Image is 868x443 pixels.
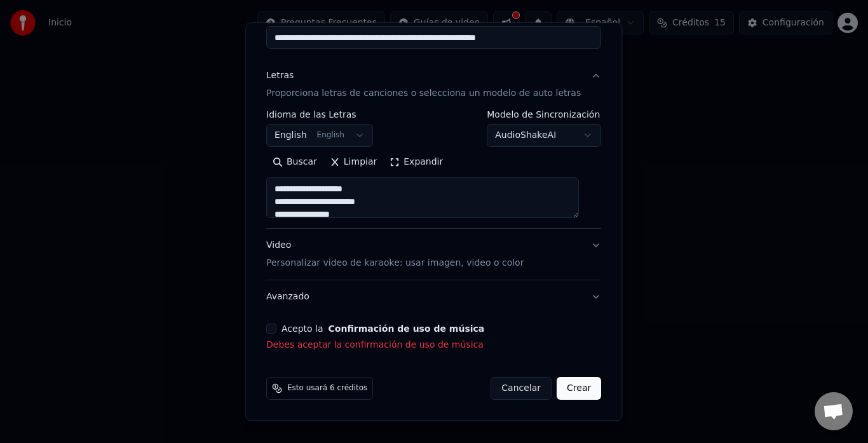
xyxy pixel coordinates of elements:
button: LetrasProporciona letras de canciones o selecciona un modelo de auto letras [266,60,601,111]
button: VideoPersonalizar video de karaoke: usar imagen, video o color [266,229,601,280]
p: Proporciona letras de canciones o selecciona un modelo de auto letras [266,88,581,100]
label: Idioma de las Letras [266,111,373,119]
button: Cancelar [491,378,552,400]
button: Limpiar [323,153,383,173]
button: Avanzado [266,281,601,314]
p: Personalizar video de karaoke: usar imagen, video o color [266,257,524,270]
label: Acepto la [281,325,484,334]
button: Buscar [266,153,323,173]
button: Expandir [384,153,450,173]
div: Letras [266,70,294,83]
button: Acepto la [329,325,485,334]
span: Esto usará 6 créditos [287,384,367,394]
button: Crear [557,378,601,400]
div: Video [266,240,524,270]
label: Modelo de Sincronización [487,111,602,119]
p: Debes aceptar la confirmación de uso de música [266,339,601,352]
div: LetrasProporciona letras de canciones o selecciona un modelo de auto letras [266,111,601,229]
